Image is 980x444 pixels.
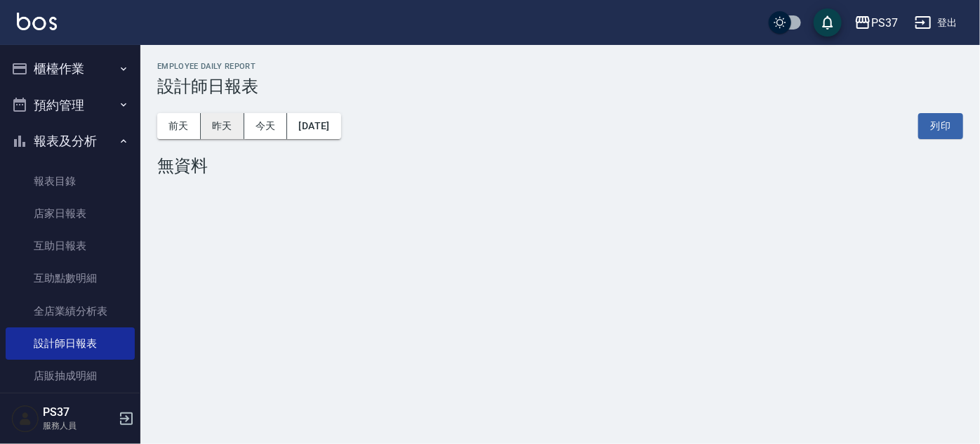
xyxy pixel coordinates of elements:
a: 店家日報表 [6,197,135,230]
div: 無資料 [157,156,963,176]
a: 全店業績分析表 [6,295,135,327]
button: 今天 [244,113,288,139]
p: 服務人員 [43,419,114,432]
a: 店販抽成明細 [6,360,135,392]
img: Logo [17,13,57,30]
h5: PS37 [43,405,114,419]
img: Person [11,405,39,433]
a: 互助點數明細 [6,262,135,294]
h2: Employee Daily Report [157,62,963,71]
a: 報表目錄 [6,165,135,197]
button: 報表及分析 [6,123,135,159]
a: 費用分析表 [6,392,135,424]
button: PS37 [849,8,903,37]
div: PS37 [871,14,898,32]
h3: 設計師日報表 [157,77,963,96]
button: 櫃檯作業 [6,51,135,87]
a: 互助日報表 [6,230,135,262]
button: [DATE] [287,113,340,139]
button: 列印 [918,113,963,139]
button: save [814,8,842,37]
button: 前天 [157,113,201,139]
button: 登出 [909,10,963,36]
button: 昨天 [201,113,244,139]
button: 預約管理 [6,87,135,124]
a: 設計師日報表 [6,327,135,360]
